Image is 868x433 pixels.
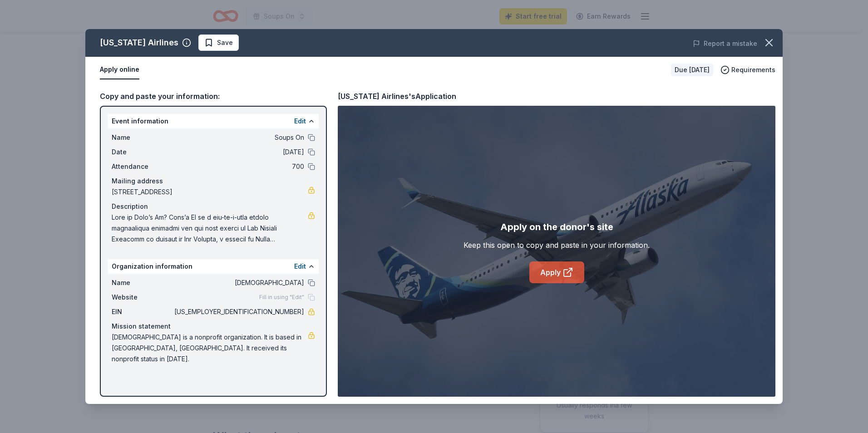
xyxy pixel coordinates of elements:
[112,321,315,332] div: Mission statement
[112,292,173,303] span: Website
[112,176,315,187] div: Mailing address
[112,187,308,197] span: [STREET_ADDRESS]
[173,306,304,317] span: [US_EMPLOYER_IDENTIFICATION_NUMBER]
[173,147,304,157] span: [DATE]
[671,64,713,76] div: Due [DATE]
[294,261,306,272] button: Edit
[693,38,757,49] button: Report a mistake
[100,90,327,102] div: Copy and paste your information:
[112,132,173,143] span: Name
[112,161,173,172] span: Attendance
[338,90,456,102] div: [US_STATE] Airlines's Application
[720,64,775,75] button: Requirements
[112,201,315,212] div: Description
[173,277,304,288] span: [DEMOGRAPHIC_DATA]
[173,132,304,143] span: Soups On
[198,34,239,51] button: Save
[464,240,650,251] div: Keep this open to copy and paste in your information.
[529,261,584,283] a: Apply
[500,220,613,234] div: Apply on the donor's site
[100,35,178,50] div: [US_STATE] Airlines
[731,64,775,75] span: Requirements
[294,116,306,127] button: Edit
[112,147,173,157] span: Date
[112,277,173,288] span: Name
[108,114,319,128] div: Event information
[108,259,319,274] div: Organization information
[259,294,304,301] span: Fill in using "Edit"
[217,37,233,48] span: Save
[173,161,304,172] span: 700
[112,212,308,245] span: Lore ip Dolo’s Am? Cons’a El se d eiu-te-i-utla etdolo magnaaliqua enimadmi ven qui nost exerci u...
[112,306,173,317] span: EIN
[112,332,308,364] span: [DEMOGRAPHIC_DATA] is a nonprofit organization. It is based in [GEOGRAPHIC_DATA], [GEOGRAPHIC_DAT...
[100,60,139,79] button: Apply online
